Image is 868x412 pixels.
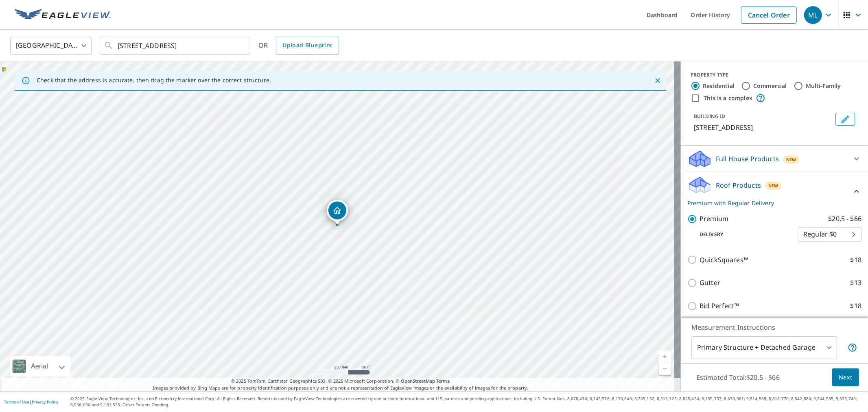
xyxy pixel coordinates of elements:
[806,82,841,90] label: Multi-Family
[851,278,861,288] p: $13
[848,343,857,353] span: Your report will include the primary structure and a detached garage if one exists.
[804,6,822,24] div: ML
[741,7,797,24] a: Cancel Order
[768,182,778,189] span: New
[828,214,861,224] p: $20.5 - $66
[118,34,234,57] input: Search by address or latitude-longitude
[401,378,435,384] a: OpenStreetMap
[691,71,858,79] div: PROPERTY TYPE
[327,200,348,225] div: Dropped pin, building 1, Residential property, 2160 Carolina Ln Lexington, KY 40513
[10,356,70,377] div: Aerial
[436,378,450,384] a: Terms
[753,82,787,90] label: Commercial
[700,301,739,311] p: Bid Perfect™
[716,180,761,190] p: Roof Products
[687,199,852,207] p: Premium with Regular Delivery
[687,231,798,238] p: Delivery
[70,396,864,408] p: © 2025 Eagle View Technologies, Inc. and Pictometry International Corp. All Rights Reserved. Repo...
[832,368,859,387] button: Next
[37,77,271,84] p: Check that the address is accurate, then drag the marker over the correct structure.
[839,373,853,383] span: Next
[700,278,720,288] p: Gutter
[687,175,861,207] div: Roof ProductsNewPremium with Regular Delivery
[28,356,50,377] div: Aerial
[691,336,837,359] div: Primary Structure + Detached Garage
[652,75,663,86] button: Close
[282,40,332,50] span: Upload Blueprint
[4,399,29,405] a: Terms of Use
[659,351,671,363] a: Current Level 17, Zoom In
[15,9,111,21] img: EV Logo
[659,363,671,375] a: Current Level 17, Zoom Out
[10,34,92,57] div: [GEOGRAPHIC_DATA]
[258,37,339,55] div: OR
[276,37,339,55] a: Upload Blueprint
[687,149,861,169] div: Full House ProductsNew
[703,82,735,90] label: Residential
[32,399,58,405] a: Privacy Policy
[691,322,857,332] p: Measurement Instructions
[851,301,861,311] p: $18
[786,156,796,163] span: New
[851,255,861,265] p: $18
[716,154,779,164] p: Full House Products
[704,94,752,102] label: This is a complex
[694,113,725,120] p: BUILDING ID
[798,223,861,246] div: Regular $0
[231,378,450,385] span: © 2025 TomTom, Earthstar Geographics SIO, © 2025 Microsoft Corporation, ©
[835,113,855,126] button: Edit building 1
[690,368,786,386] p: Estimated Total: $20.5 - $66
[694,123,832,132] p: [STREET_ADDRESS]
[4,399,58,404] p: |
[700,255,748,265] p: QuickSquares™
[700,214,728,224] p: Premium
